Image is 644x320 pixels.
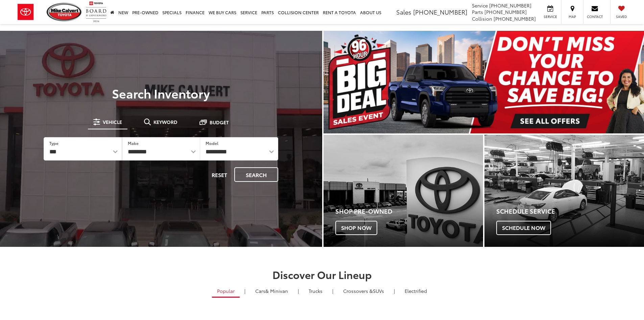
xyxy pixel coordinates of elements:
span: Crossovers & [343,287,373,294]
span: Vehicle [103,120,122,124]
div: Toyota [324,135,483,247]
span: Schedule Now [496,221,551,235]
a: Electrified [400,285,432,297]
a: SUVs [338,285,389,297]
li: | [243,287,247,294]
span: Contact [587,14,603,19]
button: Reset [206,167,233,182]
span: Sales [396,7,411,16]
li: | [331,287,335,294]
a: Popular [212,285,240,298]
span: & Minivan [265,287,288,294]
span: Shop Now [335,221,377,235]
span: Keyword [153,120,177,124]
h3: Search Inventory [28,86,294,100]
h4: Schedule Service [496,208,644,215]
h2: Discover Our Lineup [84,269,560,280]
label: Make [128,140,139,146]
label: Model [206,140,218,146]
div: Toyota [484,135,644,247]
img: Mike Calvert Toyota [47,3,82,21]
span: Collision [472,15,492,22]
li: | [296,287,301,294]
a: Cars [250,285,293,297]
a: Shop Pre-Owned Shop Now [324,135,483,247]
span: [PHONE_NUMBER] [489,2,531,9]
span: [PHONE_NUMBER] [494,15,536,22]
button: Search [234,167,278,182]
span: [PHONE_NUMBER] [484,8,527,15]
span: [PHONE_NUMBER] [413,7,467,16]
span: Saved [614,14,629,19]
h4: Shop Pre-Owned [335,208,483,215]
li: | [392,287,397,294]
span: Service [472,2,488,9]
span: Map [565,14,580,19]
a: Schedule Service Schedule Now [484,135,644,247]
span: Service [543,14,558,19]
a: Trucks [304,285,328,297]
span: Parts [472,8,483,15]
label: Type [49,140,58,146]
span: Budget [210,120,229,125]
